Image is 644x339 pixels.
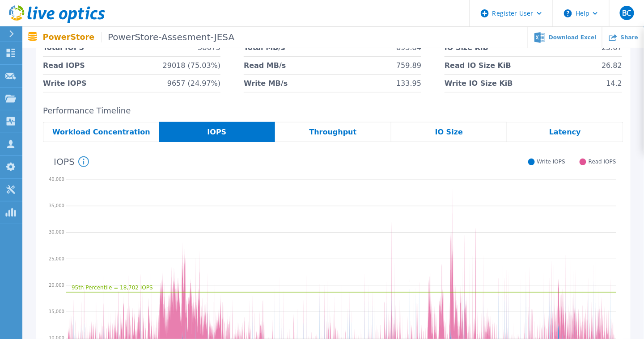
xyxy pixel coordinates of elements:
span: 9657 (24.97%) [167,75,220,92]
text: 15,000 [49,310,64,314]
span: 759.89 [396,57,421,74]
text: 40,000 [49,177,64,182]
span: Total MB/s [244,39,285,56]
span: 893.84 [396,39,421,56]
span: Latency [549,129,581,136]
span: 133.95 [396,75,421,92]
span: 14.2 [606,75,623,92]
span: Read IOPS [43,57,85,74]
p: PowerStore [43,32,235,42]
span: Write MB/s [244,75,288,92]
span: 26.82 [602,57,622,74]
span: Workload Concentration [52,129,150,136]
span: BC [622,9,631,17]
span: Throughput [309,129,357,136]
h4: IOPS [54,156,89,167]
text: 30,000 [49,230,64,235]
span: Write IOPS [43,75,87,92]
span: Write IO Size KiB [445,75,513,92]
span: PowerStore-Assesment-JESA [102,32,234,42]
span: IOPS [208,129,227,136]
span: Write IOPS [537,159,565,165]
text: 20,000 [49,283,64,288]
text: 35,000 [49,204,64,209]
span: IO Size KiB [445,39,488,56]
span: 29018 (75.03%) [163,57,220,74]
text: 95th Percentile = 18,702 IOPS [72,285,153,291]
span: IO Size [435,129,463,136]
h2: Performance Timeline [43,106,623,116]
span: Read MB/s [244,57,286,74]
span: Total IOPS [43,39,84,56]
span: Download Excel [549,35,596,40]
span: 38675 [198,39,220,56]
span: Read IOPS [589,159,616,165]
span: Read IO Size KiB [445,57,511,74]
text: 25,000 [49,256,64,261]
span: 23.67 [602,39,622,56]
span: Share [621,35,638,40]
